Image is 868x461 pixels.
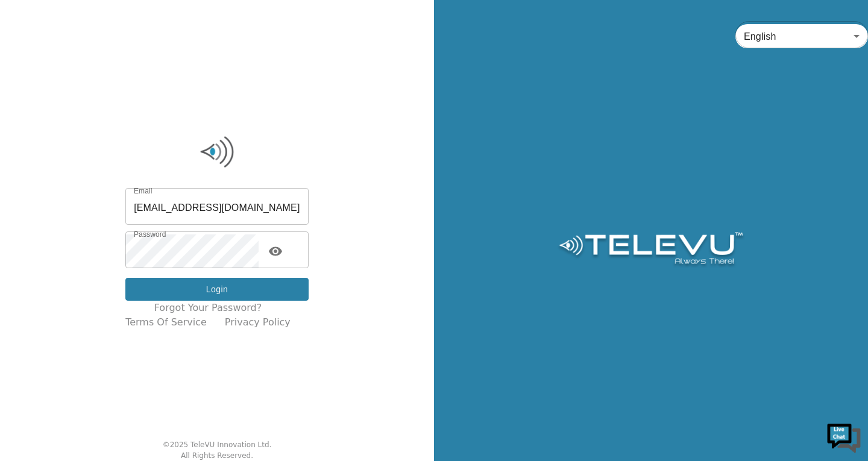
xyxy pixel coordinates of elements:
div: © 2025 TeleVU Innovation Ltd. [163,439,272,450]
img: Chat Widget [826,419,862,455]
img: Logo [557,232,744,268]
div: All Rights Reserved. [181,450,253,461]
button: toggle password visibility [263,239,288,263]
button: Login [125,278,309,301]
a: Privacy Policy [225,315,291,330]
img: Logo [125,134,309,170]
a: Terms of Service [125,315,207,330]
a: Forgot your password? [154,301,262,315]
div: English [735,19,868,53]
